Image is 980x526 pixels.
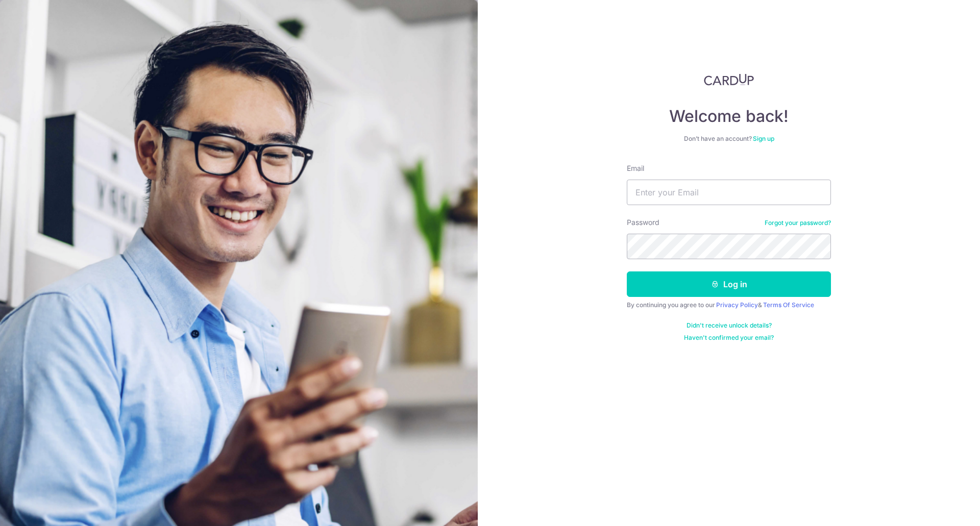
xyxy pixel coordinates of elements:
a: Forgot your password? [765,219,831,227]
a: Terms Of Service [763,301,814,309]
input: Enter your Email [627,180,831,205]
h4: Welcome back! [627,106,831,127]
div: Don’t have an account? [627,135,831,143]
img: CardUp Logo [704,73,754,86]
label: Email [627,163,644,173]
a: Privacy Policy [716,301,758,309]
label: Password [627,217,659,228]
div: By continuing you agree to our & [627,301,831,309]
button: Log in [627,271,831,297]
a: Didn't receive unlock details? [687,321,772,330]
a: Haven't confirmed your email? [684,334,774,342]
a: Sign up [753,135,774,142]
